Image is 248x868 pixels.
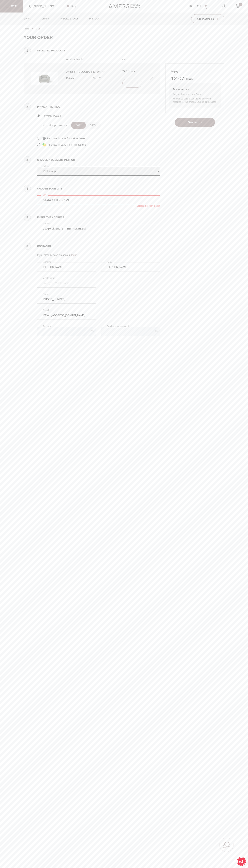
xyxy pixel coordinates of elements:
a: Home [24,27,29,30]
span: Product details [66,57,114,62]
label: Address [41,222,52,226]
label: Password [41,325,54,328]
span: 12 075 [171,75,187,81]
a: Padded stools [58,13,81,25]
span: Contacts [37,244,160,248]
a: Chairs [39,13,52,25]
input: +38 (0__) __ ___ [37,295,96,304]
span: 1 [239,3,242,6]
span: Purchase in parts from [47,143,72,147]
label: Delivery [41,164,52,168]
span: Enter the address [37,215,160,220]
p: Method of prepayment [42,123,68,127]
span: PrivatBank [73,143,86,147]
span: Choose your city [37,186,160,191]
span: 6 [24,243,31,250]
span: uah [171,75,219,81]
input: Enter the address [37,224,160,233]
input: Enter your Last Name [37,263,96,271]
label: Surname [41,260,53,264]
span: To order [188,121,202,124]
p: You will be able to use the bonuses you received for this order at your next purchase! [173,97,217,104]
span: Home [24,28,29,30]
span: Purchase in parts from [47,136,72,141]
label: 50% [71,122,86,129]
label: Phone [41,292,51,296]
span: 0 [196,93,197,96]
label: Middle name [41,276,57,280]
label: Confirm your password [105,325,131,328]
label: City [41,193,48,197]
button: Order samples [191,14,224,23]
span: Etna - 91 [93,77,101,79]
input: Enter your Middle name [37,279,96,288]
button: - [124,80,129,86]
span: 4 [24,185,31,192]
span: Monobank [73,136,85,141]
span: 1 [24,47,31,54]
label: 100% [86,122,101,129]
span: Bonus account: [173,87,217,91]
span: uah [122,70,153,73]
span: 24 150 [122,70,131,73]
input: Enter your name [101,263,160,271]
span: 2 [24,103,31,110]
label: E-mail [41,308,51,312]
img: 2674_m_1.jpg [31,70,58,88]
a: EN [205,4,209,8]
a: log in [71,254,77,256]
a: UA [189,4,192,8]
span: 3 [24,156,31,163]
span: Choose a delivery method [37,158,160,162]
h1: Your order [24,35,224,40]
input: Enter your e-mail [37,311,96,320]
span: Cost [122,57,153,62]
p: Armchair "[GEOGRAPHIC_DATA]" [66,70,114,74]
p: If you already have an account [37,253,160,257]
p: On your bonus account: [173,93,217,96]
span: Order samples [197,18,218,20]
a: [PHONE_NUMBER] [29,4,55,8]
a: Shops [67,5,77,8]
span: Payment method [37,104,160,109]
a: in stock [87,13,102,25]
span: Material: [66,77,75,79]
b: uah [196,93,201,96]
button: To order [175,118,215,127]
button: + [135,80,140,86]
span: Payment invoice [42,114,61,118]
a: Sofas [21,13,34,25]
span: Selected products [24,48,160,53]
a: RU [197,4,201,8]
p: To pay: [171,69,219,74]
span: 1 [131,81,133,85]
span: Select a city from the list [137,204,160,208]
span: 5 [24,214,31,221]
label: Name [105,260,114,264]
input: Please enter a city [37,195,160,204]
